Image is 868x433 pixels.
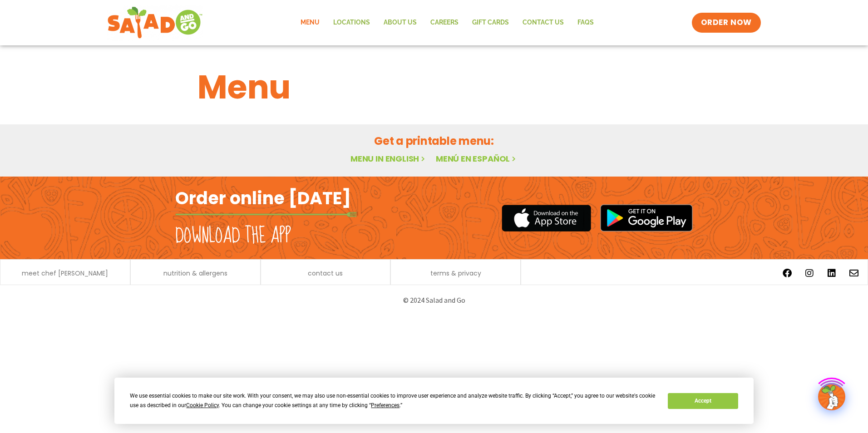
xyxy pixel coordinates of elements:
div: We use essential cookies to make our site work. With your consent, we may also use non-essential ... [130,391,657,410]
a: Locations [326,12,377,33]
img: appstore [502,203,591,233]
button: Accept [668,393,738,409]
a: terms & privacy [430,270,481,276]
span: Cookie Policy [186,402,219,408]
a: meet chef [PERSON_NAME] [22,270,108,276]
h2: Get a printable menu: [197,133,671,149]
h2: Order online [DATE] [175,187,351,209]
a: FAQs [571,12,601,33]
a: Contact Us [516,12,571,33]
img: google_play [600,204,693,231]
a: contact us [308,270,343,276]
a: GIFT CARDS [465,12,516,33]
nav: Menu [294,12,601,33]
a: Menu [294,12,326,33]
h2: Download the app [175,223,291,249]
a: nutrition & allergens [163,270,227,276]
h1: Menu [197,63,671,112]
div: Cookie Consent Prompt [114,378,754,424]
a: Careers [424,12,465,33]
img: new-SAG-logo-768×292 [107,5,203,41]
img: fork [175,212,357,217]
a: Menú en español [436,153,518,164]
a: Menu in English [350,153,427,164]
span: ORDER NOW [701,17,752,28]
a: About Us [377,12,424,33]
a: ORDER NOW [692,13,761,33]
span: Preferences [371,402,399,408]
p: © 2024 Salad and Go [180,294,688,306]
